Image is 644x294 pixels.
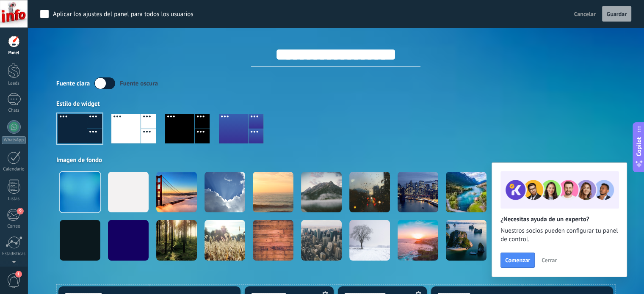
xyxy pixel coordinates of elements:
[500,215,618,223] h2: ¿Necesitas ayuda de un experto?
[2,196,26,202] div: Listas
[500,227,618,244] span: Nuestros socios pueden configurar tu panel de control.
[607,11,627,17] span: Guardar
[2,81,26,86] div: Leads
[2,50,26,56] div: Panel
[500,253,535,268] button: Comenzar
[571,8,599,20] button: Cancelar
[56,156,615,164] div: Imagen de fondo
[602,6,631,22] button: Guardar
[17,208,24,214] span: 9
[120,80,158,88] div: Fuente oscura
[635,137,643,156] span: Copilot
[56,100,615,108] div: Estilo de widget
[2,167,26,172] div: Calendario
[2,136,26,144] div: WhatsApp
[505,257,530,263] span: Comenzar
[53,10,193,19] div: Aplicar los ajustes del panel para todos los usuarios
[542,257,557,263] span: Cerrar
[2,251,26,257] div: Estadísticas
[56,80,90,88] div: Fuente clara
[2,224,26,229] div: Correo
[538,254,561,267] button: Cerrar
[574,10,596,18] span: Cancelar
[2,108,26,113] div: Chats
[15,271,22,278] span: 1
